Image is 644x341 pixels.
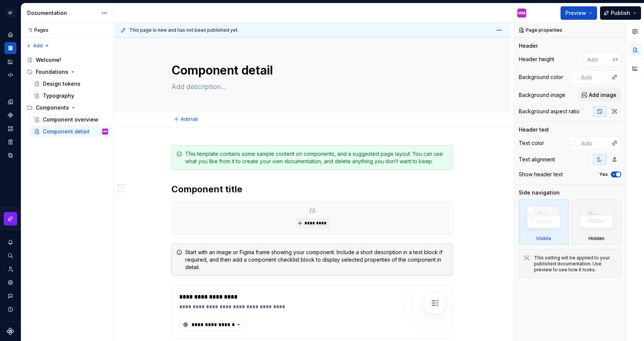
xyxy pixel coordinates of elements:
[519,91,565,99] div: Background image
[518,10,525,16] div: MM
[43,128,89,135] div: Component detail
[4,109,16,121] a: Components
[519,73,563,81] div: Background color
[103,128,107,135] div: MM
[600,6,641,20] button: Publish
[27,9,98,17] div: Documentation
[4,123,16,135] a: Assets
[31,114,111,126] a: Component overview
[588,236,604,241] div: Hidden
[561,6,597,20] button: Preview
[572,199,622,245] div: Hidden
[611,9,630,17] span: Publish
[43,116,98,123] div: Component overview
[519,42,538,50] div: Header
[536,236,551,241] div: Visible
[599,171,608,177] label: Yes
[31,78,111,90] a: Design tokens
[565,9,586,17] span: Preview
[24,41,52,51] button: Add
[24,27,48,33] div: Pages
[4,149,16,161] a: Data sources
[185,150,448,165] div: This template contains some sample content on components, and a suggested page layout. You can us...
[7,328,14,335] svg: Supernova Logo
[4,250,16,262] button: Search ⌘K
[519,108,580,115] div: Background aspect ratio
[519,126,549,133] div: Header text
[519,139,544,147] div: Text color
[519,189,560,196] div: Side navigation
[1,5,19,21] button: EF
[4,29,16,41] a: Home
[31,90,111,102] a: Typography
[43,92,74,100] div: Typography
[519,199,569,245] div: Visible
[171,114,202,124] button: Add tab
[129,27,239,33] span: This page is new and has not been published yet.
[4,42,16,54] a: Documentation
[4,136,16,148] a: Storybook stories
[24,66,111,78] div: Foundations
[24,54,111,66] a: Welcome!
[33,43,42,49] span: Add
[4,263,16,275] a: Invite team
[36,68,68,76] div: Foundations
[534,255,616,273] div: This setting will be applied to your published documentation. Use preview to see how it looks.
[6,9,15,18] div: EF
[4,56,16,67] a: Analytics
[4,236,16,248] button: Notifications
[589,91,616,99] span: Add image
[4,290,16,302] button: Contact support
[24,54,111,138] div: Page tree
[4,277,16,288] a: Settings
[43,80,80,88] div: Design tokens
[578,136,608,150] input: Auto
[185,249,448,271] div: Start with an image or Figma frame showing your component. Include a short description in a text ...
[578,70,608,84] input: Auto
[519,56,554,63] div: Header height
[170,61,452,79] textarea: Component detail
[4,69,16,81] a: Code automation
[578,88,621,102] button: Add image
[519,171,563,178] div: Show header text
[24,102,111,114] div: Components
[171,183,453,195] h2: Component title
[36,56,61,64] div: Welcome!
[31,126,111,138] a: Component detailMM
[4,96,16,108] a: Design tokens
[36,104,69,111] div: Components
[181,116,198,122] span: Add tab
[519,156,555,163] div: Text alignment
[613,56,618,62] p: px
[584,53,613,66] input: Auto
